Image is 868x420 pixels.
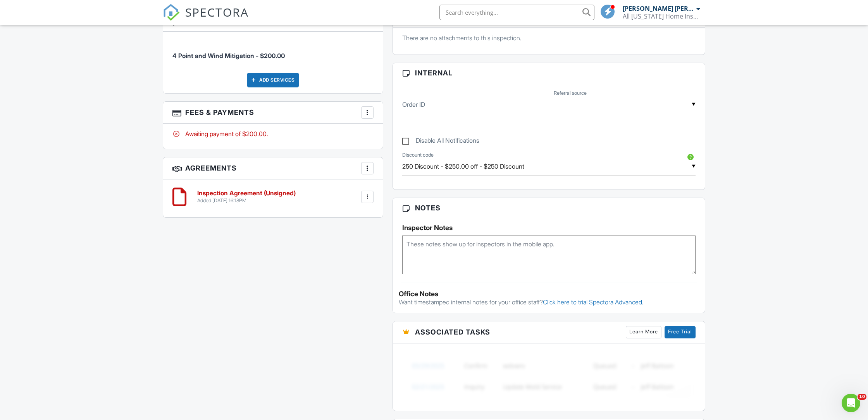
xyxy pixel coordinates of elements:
a: Free Trial [665,326,696,338]
span: Associated Tasks [415,327,490,337]
h5: Inspector Notes [402,224,696,232]
img: blurred-tasks-251b60f19c3f713f9215ee2a18cbf2105fc2d72fcd585247cf5e9ec0c957c1dd.png [402,349,696,403]
span: 4 Point and Wind Mitigation - $200.00 [172,52,285,60]
li: Service: 4 Point and Wind Mitigation [172,38,374,66]
div: Add Services [247,73,299,87]
iframe: Intercom live chat [842,394,860,412]
p: There are no attachments to this inspection. [402,34,696,42]
h6: Inspection Agreement (Unsigned) [197,190,296,197]
a: SPECTORA [163,10,249,27]
input: Search everything... [439,5,594,20]
h3: Internal [393,63,705,83]
label: Disable All Notifications [402,137,479,147]
div: [PERSON_NAME] [PERSON_NAME] [623,5,694,12]
div: All Florida Home Inspections [623,12,700,20]
div: Added [DATE] 16:18PM [197,198,296,204]
a: Learn More [626,326,661,338]
label: Order ID [402,100,425,109]
h3: Fees & Payments [163,102,383,124]
img: The Best Home Inspection Software - Spectora [163,4,180,21]
a: Inspection Agreement (Unsigned) Added [DATE] 16:18PM [197,190,296,203]
a: Click here to trial Spectora Advanced. [543,298,644,306]
p: Want timestamped internal notes for your office staff? [399,298,699,306]
div: Awaiting payment of $200.00. [172,130,374,138]
label: Discount code [402,152,434,159]
h3: Notes [393,198,705,218]
label: Referral source [554,90,587,97]
span: SPECTORA [185,4,249,20]
span: 10 [858,394,866,400]
h3: Agreements [163,157,383,179]
div: Office Notes [399,290,699,298]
